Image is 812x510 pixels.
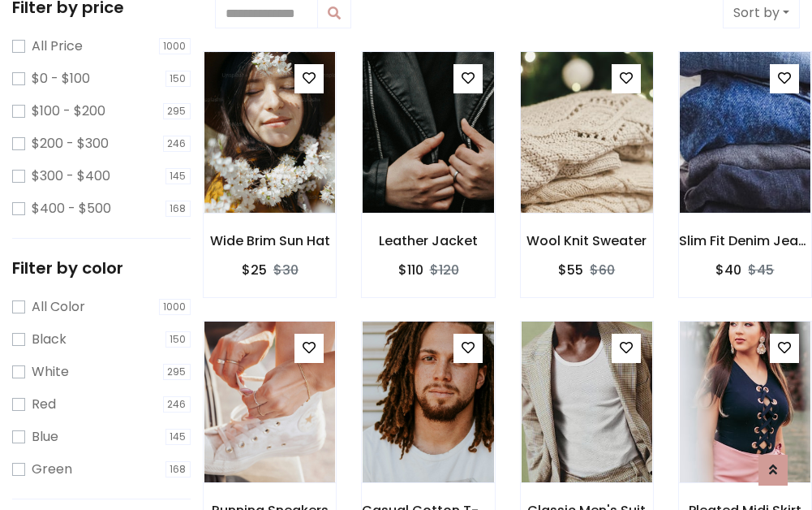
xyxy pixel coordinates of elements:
[204,233,336,249] h6: Wide Brim Sun Hat
[12,258,191,278] h5: Filter by color
[32,297,85,317] label: All Color
[165,201,191,217] span: 168
[163,103,191,119] span: 295
[748,261,774,279] del: $45
[165,331,191,348] span: 150
[163,136,191,152] span: 246
[163,396,191,413] span: 246
[159,38,191,54] span: 1000
[159,299,191,315] span: 1000
[165,71,191,87] span: 150
[32,362,69,382] label: White
[32,37,83,56] label: All Price
[165,429,191,445] span: 145
[362,233,494,249] h6: Leather Jacket
[590,261,615,279] del: $60
[32,460,72,479] label: Green
[430,261,459,279] del: $120
[242,262,267,278] h6: $25
[32,166,110,186] label: $300 - $400
[165,168,191,184] span: 145
[558,262,583,278] h6: $55
[32,427,58,447] label: Blue
[32,69,90,89] label: $0 - $100
[273,261,299,279] del: $30
[32,199,111,218] label: $400 - $500
[521,233,653,249] h6: Wool Knit Sweater
[32,330,67,349] label: Black
[398,262,423,278] h6: $110
[715,262,741,278] h6: $40
[32,395,56,414] label: Red
[32,102,105,121] label: $100 - $200
[679,233,811,249] h6: Slim Fit Denim Jeans
[32,134,109,153] label: $200 - $300
[163,364,191,380] span: 295
[165,461,191,478] span: 168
